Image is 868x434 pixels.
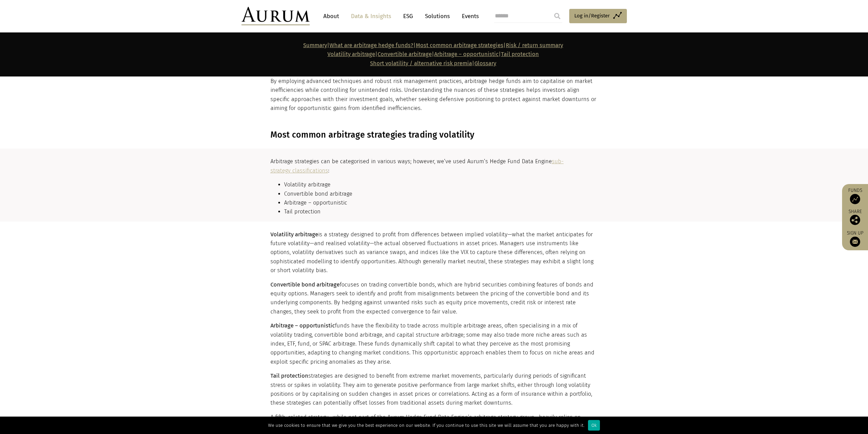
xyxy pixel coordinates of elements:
[378,51,432,57] a: Convertible arbitrage
[370,60,472,67] a: Short volatility / alternative risk premia
[845,230,865,247] a: Sign up
[506,42,563,48] a: Risk / return summary
[458,10,479,23] a: Events
[850,194,860,204] img: Access Funds
[400,10,416,23] a: ESG
[270,321,596,366] p: funds have the flexibility to trade across multiple arbitrage areas, often specialising in a mix ...
[501,51,539,57] a: Tail protection
[284,207,596,216] li: Tail protection
[327,51,375,57] a: Volatility arbitrage
[284,190,596,198] li: Convertible bond arbitrage
[569,9,627,23] a: Log in/Register
[434,51,499,57] a: Arbitrage – opportunistic
[270,322,335,329] strong: Arbitrage – opportunistic
[845,187,865,204] a: Funds
[270,373,308,379] strong: Tail protection
[329,42,413,48] a: What are arbitrage hedge funds?
[270,280,596,317] p: focuses on trading convertible bonds, which are hybrid securities combining features of bonds and...
[270,281,340,288] strong: Convertible bond arbitrage
[416,42,503,48] a: Most common arbitrage strategies
[303,42,506,48] strong: | | |
[241,7,310,25] img: Aurum
[474,60,496,67] a: Glossary
[327,51,501,57] strong: | | |
[845,209,865,225] div: Share
[422,10,453,23] a: Solutions
[320,10,342,23] a: About
[284,180,596,189] li: Volatility arbitrage
[550,9,564,23] input: Submit
[588,420,600,431] div: Ok
[270,230,596,275] p: is a strategy designed to profit from differences between implied volatility—what the market anti...
[370,60,496,67] span: |
[270,77,596,113] p: By employing advanced techniques and robust risk management practices, arbitrage hedge funds aim ...
[348,10,395,23] a: Data & Insights
[303,42,327,48] a: Summary
[284,198,596,207] li: Arbitrage – opportunistic
[270,231,318,238] strong: Volatility arbitrage
[850,237,860,247] img: Sign up to our newsletter
[270,130,596,140] h3: Most common arbitrage strategies trading volatility
[270,157,596,175] p: Arbitrage strategies can be categorised in various ways; however, we’ve used Aurum’s Hedge Fund D...
[574,12,610,20] span: Log in/Register
[270,372,596,408] p: strategies are designed to benefit from extreme market movements, particularly during periods of ...
[850,215,860,225] img: Share this post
